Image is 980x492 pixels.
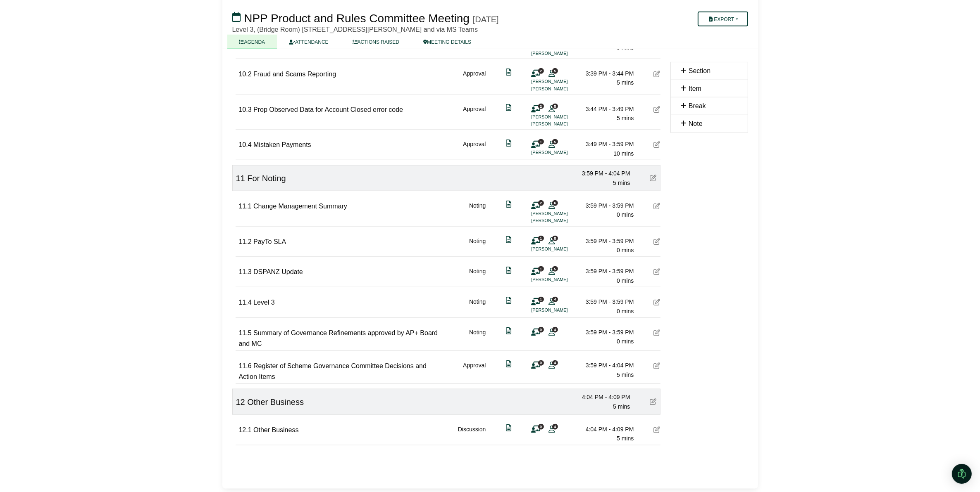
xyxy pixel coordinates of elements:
[552,236,558,241] span: 5
[552,200,558,206] span: 6
[239,362,252,369] span: 11.6
[613,180,630,186] span: 5 mins
[239,329,438,347] span: Summary of Governance Refinements approved by AP+ Board and MC
[576,237,634,246] div: 3:59 PM - 3:59 PM
[469,297,486,316] div: Noting
[552,68,558,73] span: 5
[538,424,544,429] span: 0
[239,329,252,336] span: 11.5
[576,267,634,276] div: 3:59 PM - 3:59 PM
[538,104,544,109] span: 2
[617,211,634,218] span: 0 mins
[463,104,486,128] div: Approval
[572,393,630,402] div: 4:04 PM - 4:09 PM
[576,297,634,306] div: 3:59 PM - 3:59 PM
[952,464,972,484] div: Open Intercom Messenger
[532,114,594,121] li: [PERSON_NAME]
[532,50,594,57] li: [PERSON_NAME]
[617,371,634,378] span: 5 mins
[473,14,499,24] div: [DATE]
[469,267,486,285] div: Noting
[239,426,252,433] span: 12.1
[576,328,634,337] div: 3:59 PM - 3:59 PM
[538,200,544,206] span: 2
[552,360,558,366] span: 4
[576,361,634,370] div: 3:59 PM - 4:04 PM
[469,201,486,225] div: Noting
[532,78,594,85] li: [PERSON_NAME]
[617,115,634,121] span: 5 mins
[617,338,634,345] span: 0 mins
[698,12,748,26] button: Export
[532,149,594,156] li: [PERSON_NAME]
[532,210,594,217] li: [PERSON_NAME]
[244,12,470,25] span: NPP Product and Rules Committee Meeting
[469,237,486,255] div: Noting
[532,85,594,92] li: [PERSON_NAME]
[576,69,634,78] div: 3:39 PM - 3:44 PM
[236,397,245,407] span: 12
[239,203,252,210] span: 11.1
[253,238,286,245] span: PayTo SLA
[538,297,544,302] span: 1
[689,102,706,109] span: Break
[576,425,634,434] div: 4:04 PM - 4:09 PM
[247,397,304,407] span: Other Business
[617,79,634,86] span: 5 mins
[469,328,486,349] div: Noting
[538,236,544,241] span: 1
[253,426,298,433] span: Other Business
[239,106,252,113] span: 10.3
[532,246,594,253] li: [PERSON_NAME]
[617,44,634,51] span: 5 mins
[239,299,252,306] span: 11.4
[552,266,558,272] span: 5
[689,85,701,92] span: Item
[341,35,411,49] a: ACTIONS RAISED
[572,169,630,178] div: 3:59 PM - 4:04 PM
[576,201,634,210] div: 3:59 PM - 3:59 PM
[253,71,336,78] span: Fraud and Scams Reporting
[239,141,252,148] span: 10.4
[532,121,594,128] li: [PERSON_NAME]
[463,140,486,158] div: Approval
[253,106,403,113] span: Prop Observed Data for Account Closed error code
[253,299,275,306] span: Level 3
[239,71,252,78] span: 10.2
[552,139,558,144] span: 5
[552,327,558,332] span: 4
[552,297,558,302] span: 4
[576,104,634,114] div: 3:44 PM - 3:49 PM
[411,35,483,49] a: MEETING DETAILS
[613,403,630,410] span: 5 mins
[576,140,634,149] div: 3:49 PM - 3:59 PM
[277,35,340,49] a: ATTENDANCE
[239,238,252,245] span: 11.2
[538,68,544,73] span: 2
[227,35,277,49] a: AGENDA
[613,150,634,157] span: 10 mins
[538,327,544,332] span: 0
[617,435,634,442] span: 5 mins
[552,104,558,109] span: 5
[617,277,634,284] span: 0 mins
[617,308,634,315] span: 0 mins
[689,67,711,74] span: Section
[538,139,544,144] span: 1
[253,141,311,148] span: Mistaken Payments
[253,203,347,210] span: Change Management Summary
[236,174,245,183] span: 11
[538,360,544,366] span: 0
[532,307,594,314] li: [PERSON_NAME]
[532,217,594,224] li: [PERSON_NAME]
[458,425,486,443] div: Discussion
[463,361,486,382] div: Approval
[538,266,544,272] span: 1
[253,268,303,275] span: DSPANZ Update
[232,26,478,33] span: Level 3, (Bridge Room) [STREET_ADDRESS][PERSON_NAME] and via MS Teams
[463,69,486,92] div: Approval
[532,276,594,283] li: [PERSON_NAME]
[552,424,558,429] span: 4
[239,268,252,275] span: 11.3
[689,120,703,127] span: Note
